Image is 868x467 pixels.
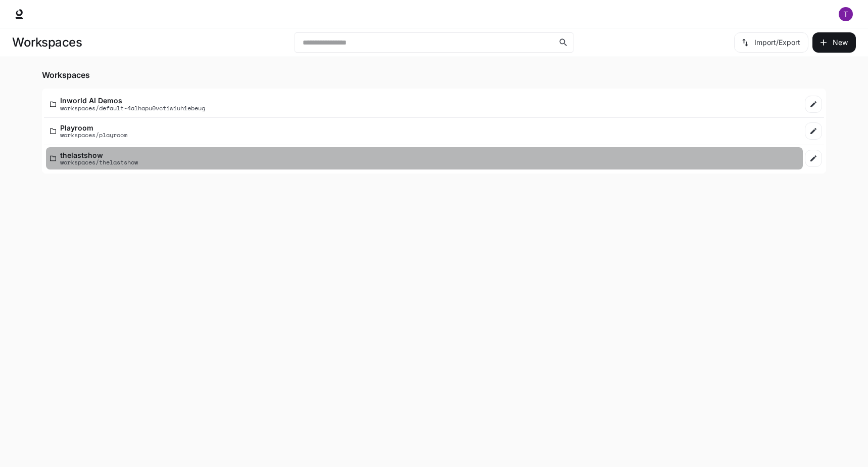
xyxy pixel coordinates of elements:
[42,69,826,80] h5: Workspaces
[46,93,803,115] a: Inworld AI Demosworkspaces/default-4alhapu0vctiwiuh1ebeug
[12,32,82,53] h1: Workspaces
[60,124,127,132] p: Playroom
[805,96,822,113] a: Edit workspace
[836,4,856,24] button: User avatar
[812,32,856,53] button: Create workspace
[60,151,138,159] p: thelastshow
[60,159,138,165] p: workspaces/thelastshow
[60,97,205,104] p: Inworld AI Demos
[46,147,803,170] a: thelastshowworkspaces/thelastshow
[805,122,822,140] a: Edit workspace
[734,32,808,53] button: Import/Export
[60,105,205,111] p: workspaces/default-4alhapu0vctiwiuh1ebeug
[805,150,822,167] a: Edit workspace
[60,132,127,138] p: workspaces/playroom
[839,7,853,21] img: User avatar
[46,120,803,143] a: Playroomworkspaces/playroom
